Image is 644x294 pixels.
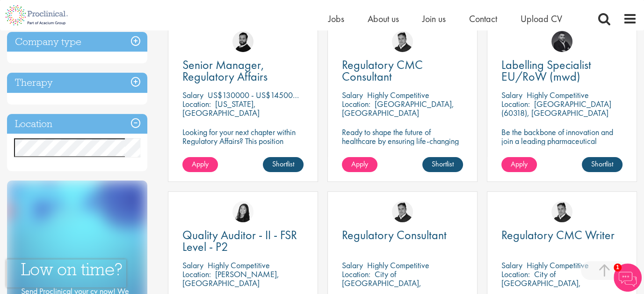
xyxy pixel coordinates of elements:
h3: Company type [7,32,147,52]
p: US$130000 - US$145000 per annum [208,90,333,100]
a: Labelling Specialist EU/RoW (mwd) [501,59,622,83]
span: Salary [342,260,363,271]
img: Peter Duvall [551,201,572,222]
span: Location: [342,269,370,279]
img: Peter Duvall [392,201,413,222]
img: Chatbot [614,264,642,292]
span: Salary [501,260,522,271]
a: Join us [422,13,446,25]
p: [US_STATE], [GEOGRAPHIC_DATA] [182,98,260,118]
a: About us [368,13,399,25]
span: Apply [351,159,368,169]
p: Highly Competitive [208,260,270,271]
a: Apply [342,157,377,172]
span: Location: [182,269,211,279]
a: Jobs [328,13,344,25]
a: Apply [501,157,537,172]
a: Regulatory CMC Consultant [342,59,463,83]
span: Location: [342,98,370,109]
span: Location: [501,98,530,109]
span: Labelling Specialist EU/RoW (mwd) [501,57,591,84]
a: Shortlist [263,157,304,172]
p: Highly Competitive [527,260,589,271]
img: Nick Walker [232,31,253,52]
span: Salary [182,260,203,271]
a: Upload CV [521,13,562,25]
p: [GEOGRAPHIC_DATA], [GEOGRAPHIC_DATA] [342,98,454,118]
span: Salary [182,90,203,100]
iframe: reCAPTCHA [7,259,126,287]
h3: Therapy [7,73,147,93]
p: [PERSON_NAME], [GEOGRAPHIC_DATA] [182,269,279,288]
a: Quality Auditor - II - FSR Level - P2 [182,229,304,253]
span: Location: [501,269,530,279]
p: [GEOGRAPHIC_DATA] (60318), [GEOGRAPHIC_DATA] [501,98,611,118]
img: Fidan Beqiraj [551,31,572,52]
a: Regulatory Consultant [342,229,463,241]
p: Highly Competitive [367,90,429,100]
span: Location: [182,98,211,109]
a: Shortlist [582,157,622,172]
span: Apply [192,159,209,169]
span: Regulatory CMC Consultant [342,57,423,84]
p: Be the backbone of innovation and join a leading pharmaceutical company to help keep life-changin... [501,128,622,163]
p: Ready to shape the future of healthcare by ensuring life-changing treatments meet global regulato... [342,128,463,181]
h3: Location [7,114,147,134]
span: Regulatory CMC Writer [501,227,615,243]
span: Apply [511,159,528,169]
p: Looking for your next chapter within Regulatory Affairs? This position leading projects and worki... [182,128,304,172]
span: 1 [614,264,622,271]
a: Regulatory CMC Writer [501,229,622,241]
a: Shortlist [422,157,463,172]
span: Senior Manager, Regulatory Affairs [182,57,268,84]
a: Apply [182,157,218,172]
p: Highly Competitive [527,90,589,100]
a: Senior Manager, Regulatory Affairs [182,59,304,83]
span: Salary [501,90,522,100]
a: Contact [469,13,497,25]
img: Peter Duvall [392,31,413,52]
span: Regulatory Consultant [342,227,447,243]
p: Highly Competitive [367,260,429,271]
span: Quality Auditor - II - FSR Level - P2 [182,227,297,255]
span: Salary [342,90,363,100]
img: Numhom Sudsok [232,201,253,222]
